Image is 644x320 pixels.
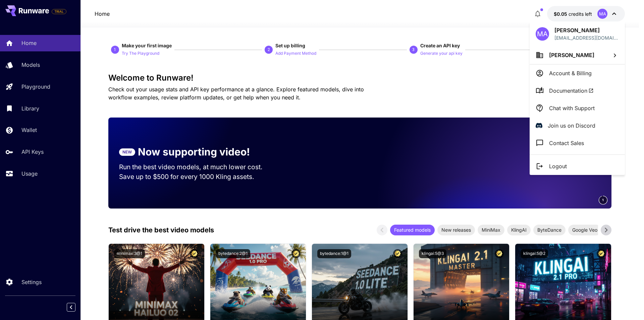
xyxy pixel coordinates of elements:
p: Chat with Support [549,104,595,112]
span: [PERSON_NAME] [549,52,594,58]
p: [PERSON_NAME] [554,26,619,34]
p: Logout [549,162,567,170]
p: Account & Billing [549,69,592,77]
p: [EMAIL_ADDRESS][DOMAIN_NAME] [554,34,619,41]
p: Contact Sales [549,139,584,147]
div: MA [536,27,549,41]
p: Join us on Discord [548,122,595,130]
button: [PERSON_NAME] [530,46,625,64]
span: Documentation [549,87,594,95]
div: eel025@mailshan.com [554,34,619,41]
